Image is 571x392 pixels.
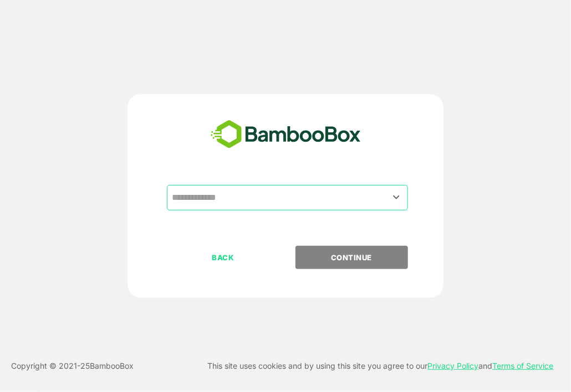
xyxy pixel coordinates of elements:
p: This site uses cookies and by using this site you agree to our and [208,359,554,373]
img: bamboobox [205,116,367,153]
a: Terms of Service [493,361,554,370]
p: CONTINUE [296,251,407,264]
button: CONTINUE [295,246,408,269]
p: Copyright © 2021- 25 BambooBox [11,359,134,373]
button: BACK [167,246,279,269]
a: Privacy Policy [428,361,479,370]
button: Open [389,190,404,205]
p: BACK [168,251,279,264]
